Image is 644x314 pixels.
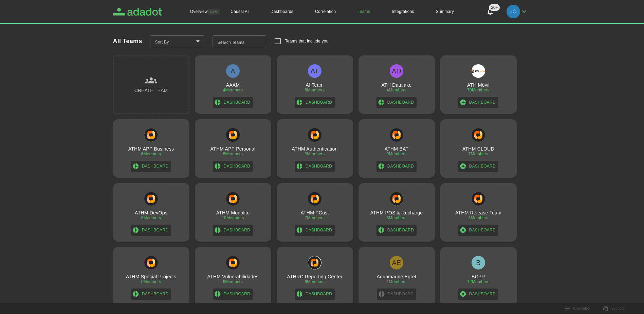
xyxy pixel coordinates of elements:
[277,55,353,114] a: spacerATAI Team8MembersDashboard
[482,3,498,20] button: Notifications
[277,119,353,178] a: spacerATHM AuthenticationATHM Authentication9MembersDashboard
[113,55,189,114] button: Create Team
[507,5,520,18] img: jordan.torres
[213,225,253,236] a: Dashboard
[144,128,158,142] img: ATHM APP Business
[455,210,501,215] h3: ATHM Release Team
[462,146,494,152] h3: ATHM CLOUD
[390,64,403,78] div: AD
[113,38,142,45] h2: All Teams
[376,97,417,108] a: Dashboard
[277,247,353,306] a: spacerATHRC Reporting CenterATHRC Reporting Center9MembersDashboard
[295,161,335,172] a: Dashboard
[223,279,243,284] div: 6 Members
[413,187,432,191] span: spacer
[440,247,517,306] a: spacerBBCPR12MembersDashboard
[168,251,187,255] span: spacer
[381,82,411,88] h3: ATH Datalake
[226,128,240,142] img: ATHM APP Personal
[376,225,417,236] a: Dashboard
[472,64,485,78] img: ATH Móvil
[141,152,161,156] div: 6 Members
[458,97,498,108] a: Dashboard
[308,256,321,269] img: ATHRC Reporting Center
[440,183,517,242] a: spacerATHM Release TeamATHM Release Team3MembersDashboard
[308,64,321,78] div: AT
[226,256,240,269] img: ATHM Vulnerabilidades
[387,279,407,284] div: 1 Members
[390,192,403,206] img: ATHM POS & Recharge
[285,38,328,44] p: Teams that include you
[331,187,350,191] span: spacer
[387,88,407,92] div: 4 Members
[495,123,514,127] span: spacer
[458,289,498,300] a: Dashboard
[222,215,244,220] div: 10 Members
[495,187,514,191] span: spacer
[331,59,350,63] span: spacer
[126,274,176,279] h3: ATHM Special Projects
[308,128,321,142] img: ATHM Authentication
[561,303,593,314] button: Changelog
[141,215,161,220] div: 6 Members
[376,161,417,172] a: Dashboard
[390,256,403,269] div: AE
[440,119,517,178] a: spacerATHM CLOUDATHM CLOUD7MembersDashboard
[467,88,490,92] div: 70 Members
[440,55,517,114] a: spacerATH MóvilATH Móvil70MembersDashboard
[300,210,329,215] h3: ATHM PCust
[144,256,158,269] img: ATHM Special Projects
[458,161,498,172] a: Dashboard
[250,59,269,63] span: spacer
[467,279,490,284] div: 12 Members
[295,225,335,236] a: Dashboard
[331,251,350,255] span: spacer
[226,192,240,206] img: ATHM Monolito
[458,225,498,236] a: Dashboard
[387,152,407,156] div: 9 Members
[358,183,435,242] a: spacerATHM POS & RechargeATHM POS & Recharge8MembersDashboard
[305,152,325,156] div: 9 Members
[168,123,187,127] span: spacer
[226,82,240,88] h3: AAAM
[390,128,403,142] img: ATHM BAT
[131,225,171,236] a: Dashboard
[131,161,171,172] a: Dashboard
[305,215,325,220] div: 7 Members
[210,146,256,152] h3: ATHM APP Personal
[495,59,514,63] span: spacer
[467,82,490,88] h3: ATH Móvil
[223,88,243,92] div: 4 Members
[377,274,417,279] h3: Aquamarine Egret
[358,119,435,178] a: spacerATHM BATATHM BAT9MembersDashboard
[489,4,500,11] span: 20+
[131,289,171,300] a: Dashboard
[168,187,187,191] span: spacer
[331,123,350,127] span: spacer
[195,55,271,114] a: spacerAAAAM4MembersDashboard
[504,3,531,20] button: jordan.torres
[195,183,271,242] a: spacerATHM MonolitoATHM Monolito10MembersDashboard
[213,289,253,300] a: Dashboard
[468,152,489,156] div: 7 Members
[305,88,325,92] div: 8 Members
[113,8,162,16] a: Adadot Homepage
[223,152,243,156] div: 8 Members
[413,251,432,255] span: spacer
[308,192,321,206] img: ATHM PCust
[216,210,250,215] h3: ATHM Monolito
[135,210,167,215] h3: ATHM DevOps
[195,247,271,306] a: spacerATHM VulnerabilidadesATHM Vulnerabilidades6MembersDashboard
[287,274,342,279] h3: ATHRC Reporting Center
[213,97,253,108] a: Dashboard
[292,146,337,152] h3: ATHM Authentication
[599,303,628,314] a: Support
[195,119,271,178] a: spacerATHM APP PersonalATHM APP Personal8MembersDashboard
[413,59,432,63] span: spacer
[295,97,335,108] a: Dashboard
[113,183,189,242] a: spacerATHM DevOpsATHM DevOps6MembersDashboard
[295,289,335,300] a: Dashboard
[134,86,168,95] h3: Create Team
[495,251,514,255] span: spacer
